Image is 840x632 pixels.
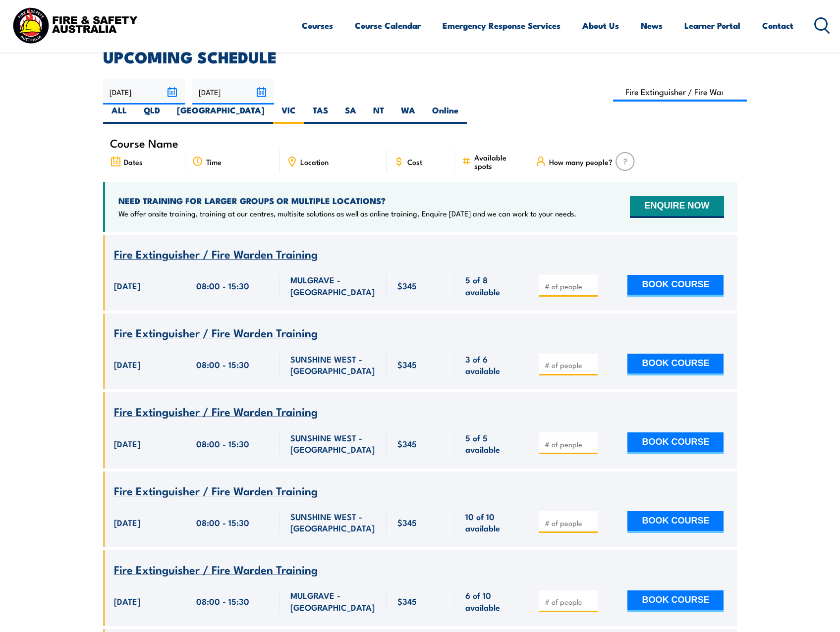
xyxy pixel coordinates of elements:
h2: UPCOMING SCHEDULE [103,50,737,63]
button: BOOK COURSE [627,511,724,533]
span: [DATE] [114,438,140,449]
span: 08:00 - 15:30 [196,280,249,291]
span: SUNSHINE WEST - [GEOGRAPHIC_DATA] [290,511,376,534]
label: TAS [304,105,336,124]
span: [DATE] [114,517,140,528]
span: Location [300,158,329,166]
a: About Us [582,12,619,39]
input: Search Course [613,82,747,102]
a: Fire Extinguisher / Fire Warden Training [114,564,318,576]
span: $345 [397,280,417,291]
button: ENQUIRE NOW [630,196,724,218]
span: 08:00 - 15:30 [196,595,249,607]
label: ALL [103,105,135,124]
a: Fire Extinguisher / Fire Warden Training [114,406,318,418]
span: 08:00 - 15:30 [196,438,249,449]
span: 08:00 - 15:30 [196,517,249,528]
span: [DATE] [114,280,140,291]
button: BOOK COURSE [627,354,724,375]
span: $345 [397,438,417,449]
a: Fire Extinguisher / Fire Warden Training [114,485,318,497]
span: Fire Extinguisher / Fire Warden Training [114,482,318,499]
span: [DATE] [114,595,140,607]
span: Fire Extinguisher / Fire Warden Training [114,561,318,578]
input: # of people [545,360,594,370]
label: NT [365,105,392,124]
input: # of people [545,518,594,528]
button: BOOK COURSE [627,275,724,297]
input: From date [103,79,185,105]
input: # of people [545,439,594,449]
label: SA [336,105,365,124]
span: 10 of 10 available [465,511,517,534]
label: VIC [273,105,304,124]
span: [DATE] [114,359,140,370]
a: Fire Extinguisher / Fire Warden Training [114,248,318,261]
a: Emergency Response Services [443,12,560,39]
span: Course Name [110,139,178,147]
a: Fire Extinguisher / Fire Warden Training [114,327,318,339]
p: We offer onsite training, training at our centres, multisite solutions as well as online training... [118,209,576,218]
button: BOOK COURSE [627,590,724,612]
label: Online [424,105,467,124]
span: 3 of 6 available [465,353,517,376]
span: How many people? [549,158,613,166]
input: # of people [545,597,594,607]
span: Available spots [474,153,521,170]
span: 08:00 - 15:30 [196,359,249,370]
label: [GEOGRAPHIC_DATA] [168,105,273,124]
span: SUNSHINE WEST - [GEOGRAPHIC_DATA] [290,353,376,376]
input: To date [192,79,274,105]
span: Dates [124,158,143,166]
input: # of people [545,281,594,291]
a: Courses [302,12,333,39]
h4: NEED TRAINING FOR LARGER GROUPS OR MULTIPLE LOCATIONS? [118,195,576,206]
span: Fire Extinguisher / Fire Warden Training [114,324,318,341]
label: QLD [135,105,168,124]
span: Fire Extinguisher / Fire Warden Training [114,245,318,262]
span: Time [206,158,222,166]
a: News [641,12,663,39]
span: Cost [407,158,422,166]
span: $345 [397,359,417,370]
span: 5 of 8 available [465,274,517,297]
span: $345 [397,595,417,607]
span: Fire Extinguisher / Fire Warden Training [114,403,318,420]
span: 6 of 10 available [465,589,517,613]
a: Contact [762,12,793,39]
span: 5 of 5 available [465,432,517,455]
span: SUNSHINE WEST - [GEOGRAPHIC_DATA] [290,432,376,455]
span: $345 [397,517,417,528]
button: BOOK COURSE [627,432,724,454]
label: WA [392,105,424,124]
span: MULGRAVE - [GEOGRAPHIC_DATA] [290,589,376,613]
a: Learner Portal [684,12,740,39]
a: Course Calendar [355,12,421,39]
span: MULGRAVE - [GEOGRAPHIC_DATA] [290,274,376,297]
